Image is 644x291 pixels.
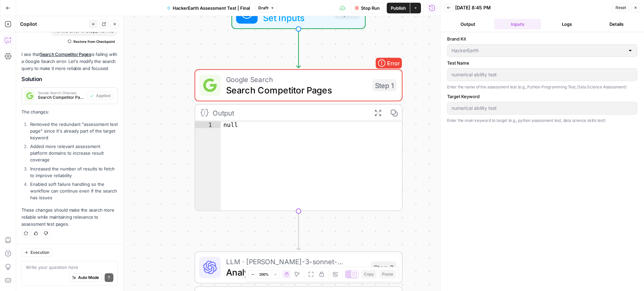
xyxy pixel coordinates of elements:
[371,262,396,274] div: Step 2
[73,39,115,44] span: Restore from Checkpoint
[259,272,269,277] span: 200%
[494,19,541,29] button: Inputs
[544,19,591,29] button: Logs
[96,93,110,99] span: Applied
[29,121,118,141] li: Removed the redundant "assessment test page" since it's already part of the target keyword
[226,74,367,85] span: Google Search
[31,249,49,256] span: Execution
[447,93,637,100] label: Target Keyword
[38,91,84,94] span: Google Search Changes
[213,107,366,118] div: Output
[361,5,380,11] span: Stop Run
[387,3,410,13] button: Publish
[297,211,301,250] g: Edge from step_1 to step_2
[195,69,402,211] div: ErrorGoogle SearchSearch Competitor PagesStep 1Outputnull
[29,143,118,163] li: Added more relevant assessment platform domains to increase result coverage
[451,47,625,54] input: HackerEarth
[29,181,118,201] li: Enabled soft failure handling so the workflow can continue even if the search has issues
[78,275,99,281] span: Auto Mode
[21,108,118,116] p: The changes:
[382,271,393,277] span: Paste
[451,105,633,112] input: python assessment test
[391,5,406,11] span: Publish
[258,5,268,11] span: Draft
[65,38,118,46] button: Restore from Checkpoint
[387,55,400,71] span: Error
[351,3,384,13] button: Stop Run
[20,21,87,27] div: Copilot
[379,270,396,279] button: Paste
[173,5,250,11] span: HackerEarth Assessment Test | Final
[226,83,367,97] span: Search Competitor Pages
[69,273,102,282] button: Auto Mode
[255,4,277,12] button: Draft
[447,117,637,124] p: Enter the main keyword to target (e.g., python assessment test, data science skills test)
[447,84,637,90] p: Enter the name of the assessment test (e.g., Python Programming Test, Data Science Assessment)
[29,165,118,179] li: Increased the number of results to fetch to improve reliability
[87,91,113,100] button: Applied
[21,51,118,72] p: I see that is failing with a Google Search error. Let's modify the search query to make it more r...
[372,79,396,91] div: Step 1
[361,270,377,279] button: Copy
[364,271,374,277] span: Copy
[447,35,637,42] label: Brand Kit
[163,3,254,13] button: HackerEarth Assessment Test | Final
[444,19,491,29] button: Output
[38,94,84,100] span: Search Competitor Pages (step_1)
[40,52,91,57] a: Search Competitor Pages
[21,76,118,82] h2: Solution
[226,256,366,267] span: LLM · [PERSON_NAME]-3-sonnet-20240229
[593,19,640,29] button: Details
[21,207,118,228] p: These changes should make the search more reliable while maintaining relevance to assessment test...
[451,71,633,78] input: Python Programming Test
[21,248,52,257] button: Execution
[195,122,221,128] div: 1
[612,3,629,12] button: Reset
[297,29,301,68] g: Edge from start to step_1
[263,11,329,24] span: Set Inputs
[226,266,366,279] span: Analyze Competitors
[447,60,637,66] label: Test Name
[615,5,626,11] span: Reset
